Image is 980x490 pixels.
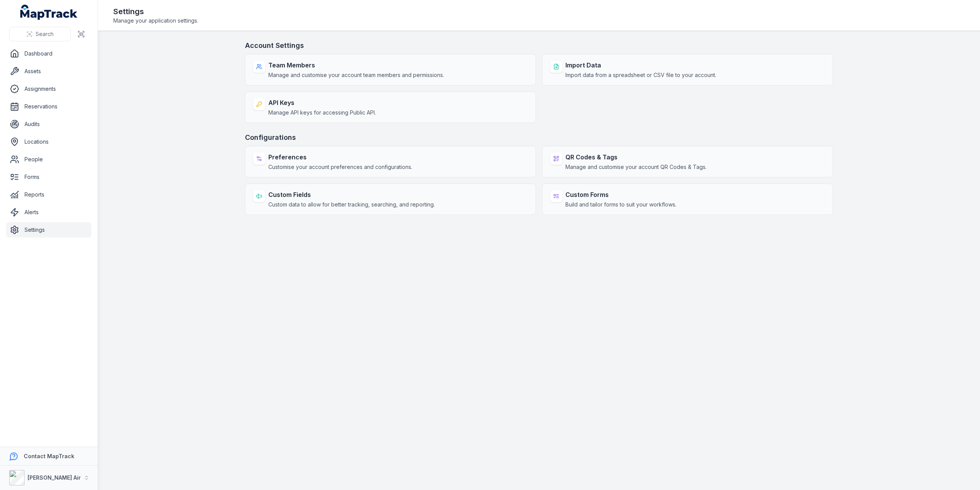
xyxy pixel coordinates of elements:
[268,201,435,208] span: Custom data to allow for better tracking, searching, and reporting.
[542,146,833,177] a: QR Codes & TagsManage and customise your account QR Codes & Tags.
[113,17,198,25] span: Manage your application settings.
[36,30,54,38] span: Search
[565,61,716,70] strong: Import Data
[6,205,91,220] a: Alerts
[6,64,91,79] a: Assets
[6,81,91,97] a: Assignments
[268,163,412,171] span: Customise your account preferences and configurations.
[565,163,707,171] span: Manage and customise your account QR Codes & Tags.
[268,152,412,162] strong: Preferences
[6,134,91,149] a: Locations
[9,27,71,41] button: Search
[565,201,676,208] span: Build and tailor forms to suit your workflows.
[542,54,833,85] a: Import DataImport data from a spreadsheet or CSV file to your account.
[542,184,833,215] a: Custom FormsBuild and tailor forms to suit your workflows.
[6,187,91,202] a: Reports
[245,132,833,143] h3: Configurations
[6,152,91,167] a: People
[268,109,376,116] span: Manage API keys for accessing Public API.
[6,222,91,238] a: Settings
[245,54,536,85] a: Team MembersManage and customise your account team members and permissions.
[24,453,74,459] strong: Contact MapTrack
[6,169,91,185] a: Forms
[28,474,81,481] strong: [PERSON_NAME] Air
[565,190,676,199] strong: Custom Forms
[268,98,376,107] strong: API Keys
[245,92,536,123] a: API KeysManage API keys for accessing Public API.
[20,5,78,20] a: MapTrack
[565,152,707,162] strong: QR Codes & Tags
[245,40,833,51] h3: Account Settings
[6,46,91,61] a: Dashboard
[268,61,444,70] strong: Team Members
[6,116,91,132] a: Audits
[268,71,444,79] span: Manage and customise your account team members and permissions.
[6,99,91,114] a: Reservations
[113,6,198,17] h2: Settings
[268,190,435,199] strong: Custom Fields
[565,71,716,79] span: Import data from a spreadsheet or CSV file to your account.
[245,184,536,215] a: Custom FieldsCustom data to allow for better tracking, searching, and reporting.
[245,146,536,177] a: PreferencesCustomise your account preferences and configurations.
